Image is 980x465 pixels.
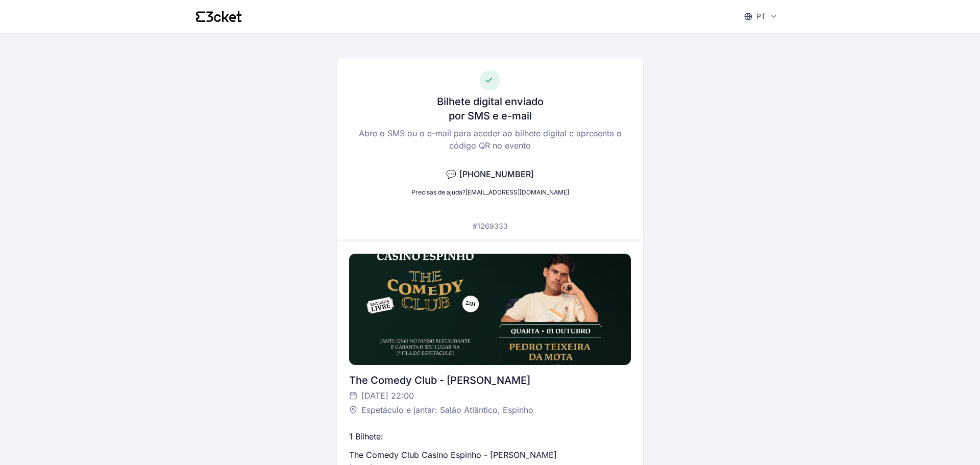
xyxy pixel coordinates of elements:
[349,449,557,461] p: The Comedy Club Casino Espinho - [PERSON_NAME]
[446,169,456,179] span: 💬
[349,430,383,443] p: 1 Bilhete:
[473,221,508,231] p: #1269333
[361,389,414,402] span: [DATE] 22:00
[449,109,532,123] h3: por SMS e e-mail
[459,169,534,179] span: [PHONE_NUMBER]
[349,373,630,387] div: The Comedy Club - [PERSON_NAME]
[756,11,766,21] p: pt
[411,188,465,196] span: Precisas de ajuda?
[349,127,630,152] p: Abre o SMS ou o e-mail para aceder ao bilhete digital e apresenta o código QR no evento
[437,94,544,109] h3: Bilhete digital enviado
[465,188,569,196] a: [EMAIL_ADDRESS][DOMAIN_NAME]
[361,404,533,416] span: Espetáculo e jantar: Salão Atlântico, Espinho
